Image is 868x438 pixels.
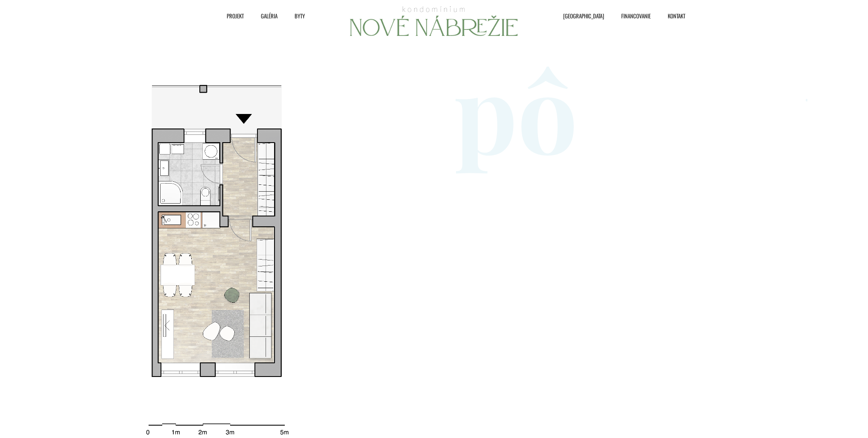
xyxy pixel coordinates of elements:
[655,9,690,22] a: Kontakt
[453,46,517,174] span: p
[227,9,244,22] span: Projekt
[621,9,651,22] span: Financovanie
[550,9,608,22] a: [GEOGRAPHIC_DATA]
[248,9,282,22] a: Galéria
[282,9,309,22] a: Byty
[608,9,655,22] a: Financovanie
[295,9,305,22] span: Byty
[214,9,248,22] a: Projekt
[563,9,604,22] span: [GEOGRAPHIC_DATA]
[668,9,685,22] span: Kontakt
[261,9,278,22] span: Galéria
